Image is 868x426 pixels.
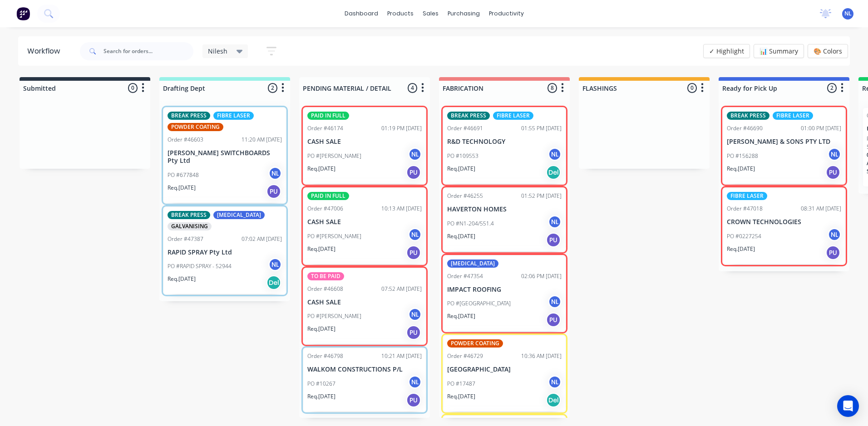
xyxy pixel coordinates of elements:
[383,7,418,20] div: products
[304,348,425,411] div: Order #4679810:21 AM [DATE]WALKOM CONSTRUCTIONS P/LPO #10267NLReq.[DATE]PU
[168,249,282,256] p: RAPID SPRAY Pty Ltd
[727,138,841,146] p: [PERSON_NAME] & SONS PTY LTD
[168,149,282,165] p: [PERSON_NAME] SWITCHBOARDS Pty Ltd
[443,7,484,20] div: purchasing
[268,258,282,271] div: NL
[307,232,361,240] p: PO #[PERSON_NAME]
[444,256,565,332] div: [MEDICAL_DATA]Order #4735402:06 PM [DATE]IMPACT ROOFINGPO #[GEOGRAPHIC_DATA]NLReq.[DATE]PU
[447,286,562,294] p: IMPACT ROOFING
[418,7,443,20] div: sales
[406,393,421,407] div: PU
[723,108,845,184] div: BREAK PRESSFIBRE LASEROrder #4669001:00 PM [DATE][PERSON_NAME] & SONS PTY LTDPO #156288NLReq.[DAT...
[168,222,212,230] div: GALVANISING
[727,205,763,213] div: Order #47018
[307,152,361,160] p: PO #[PERSON_NAME]
[266,275,281,290] div: Del
[381,205,422,213] div: 10:13 AM [DATE]
[168,211,210,219] div: BREAK PRESS
[546,233,561,247] div: PU
[381,124,422,132] div: 01:19 PM [DATE]
[444,108,565,184] div: BREAK PRESSFIBRE LASEROrder #4669101:55 PM [DATE]R&D TECHNOLOGYPO #109553NLReq.[DATE]Del
[168,235,203,243] div: Order #47387
[493,112,533,120] div: FIBRE LASER
[837,395,859,417] div: Open Intercom Messenger
[447,380,475,388] p: PO #17487
[447,124,483,132] div: Order #46691
[447,152,478,160] p: PO #109553
[828,147,841,161] div: NL
[168,275,196,283] p: Req. [DATE]
[548,215,562,229] div: NL
[447,339,503,348] div: POWDER COATING
[307,112,349,120] div: PAID IN FULL
[242,136,282,144] div: 11:20 AM [DATE]
[381,352,422,360] div: 10:21 AM [DATE]
[844,10,852,18] span: NL
[242,235,282,243] div: 07:02 AM [DATE]
[381,285,422,293] div: 07:52 AM [DATE]
[168,184,196,192] p: Req. [DATE]
[307,205,343,213] div: Order #47006
[307,245,335,253] p: Req. [DATE]
[727,192,767,200] div: FIBRE LASER
[406,325,421,340] div: PU
[164,108,286,203] div: BREAK PRESSFIBRE LASERPOWDER COATINGOrder #4660311:20 AM [DATE][PERSON_NAME] SWITCHBOARDS Pty Ltd...
[307,165,335,173] p: Req. [DATE]
[406,165,421,180] div: PU
[406,245,421,260] div: PU
[727,124,763,132] div: Order #46690
[723,188,845,264] div: FIBRE LASEROrder #4701808:31 AM [DATE]CROWN TECHNOLOGIESPO #0227254NLReq.[DATE]PU
[703,44,750,58] button: ✓ Highlight
[447,232,475,240] p: Req. [DATE]
[304,108,425,184] div: PAID IN FULLOrder #4617401:19 PM [DATE]CASH SALEPO #[PERSON_NAME]NLReq.[DATE]PU
[168,262,232,270] p: PO #RAPID SPRAY - 52944
[168,136,203,144] div: Order #46603
[168,123,223,131] div: POWDER COATING
[164,207,286,294] div: BREAK PRESS[MEDICAL_DATA]GALVANISINGOrder #4738707:02 AM [DATE]RAPID SPRAY Pty LtdPO #RAPID SPRAY...
[304,188,425,264] div: PAID IN FULLOrder #4700610:13 AM [DATE]CASH SALEPO #[PERSON_NAME]NLReq.[DATE]PU
[168,171,199,179] p: PO #677848
[447,260,498,268] div: [MEDICAL_DATA]
[727,245,755,253] p: Req. [DATE]
[408,308,422,321] div: NL
[27,46,64,57] div: Workflow
[727,218,841,226] p: CROWN TECHNOLOGIES
[447,366,562,373] p: [GEOGRAPHIC_DATA]
[727,152,758,160] p: PO #156288
[754,44,804,58] button: 📊 Summary
[826,245,840,260] div: PU
[444,188,565,251] div: Order #4625501:52 PM [DATE]HAVERTON HOMESPO #N1-204/551.4NLReq.[DATE]PU
[773,112,813,120] div: FIBRE LASER
[408,228,422,241] div: NL
[521,272,562,280] div: 02:06 PM [DATE]
[266,184,281,199] div: PU
[447,299,511,308] p: PO #[GEOGRAPHIC_DATA]
[484,7,528,20] div: productivity
[447,220,494,228] p: PO #N1-204/551.4
[447,192,483,200] div: Order #46255
[213,112,254,120] div: FIBRE LASER
[340,7,383,20] a: dashboard
[408,147,422,161] div: NL
[801,124,841,132] div: 01:00 PM [DATE]
[447,312,475,320] p: Req. [DATE]
[546,393,561,407] div: Del
[447,138,562,146] p: R&D TECHNOLOGY
[307,325,335,333] p: Req. [DATE]
[548,147,562,161] div: NL
[548,375,562,389] div: NL
[808,44,848,58] button: 🎨 Colors
[546,313,561,327] div: PU
[268,166,282,180] div: NL
[307,285,343,293] div: Order #46608
[727,112,769,120] div: BREAK PRESS
[307,218,422,226] p: CASH SALE
[727,165,755,173] p: Req. [DATE]
[307,352,343,360] div: Order #46798
[447,165,475,173] p: Req. [DATE]
[208,46,227,56] span: Nilesh
[521,124,562,132] div: 01:55 PM [DATE]
[168,112,210,120] div: BREAK PRESS
[307,366,422,373] p: WALKOM CONSTRUCTIONS P/L
[521,352,562,360] div: 10:36 AM [DATE]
